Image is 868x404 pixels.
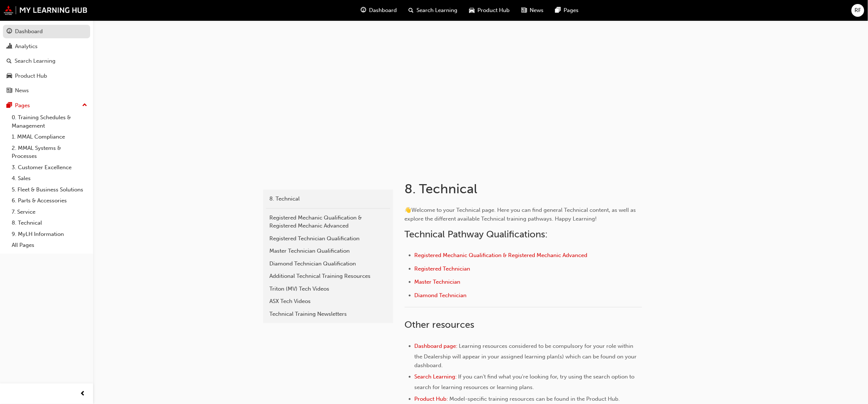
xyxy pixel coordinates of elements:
a: pages-iconPages [549,3,584,18]
a: Dashboard [3,25,90,38]
span: Technical Pathway Qualifications: [405,229,548,240]
a: Registered Technician [415,265,471,272]
span: Dashboard [369,6,397,15]
div: Dashboard [15,27,43,36]
a: 2. MMAL Systems & Processes [9,143,90,162]
span: car-icon [469,6,475,15]
a: Master Technician [415,279,461,285]
span: Search Learning [416,6,457,15]
a: Diamond Technician [415,292,467,299]
h1: 8. Technical [405,181,644,197]
a: car-iconProduct Hub [463,3,515,18]
span: search-icon [408,6,414,15]
div: Diamond Technician Qualification [270,260,387,268]
a: 0. Training Schedules & Management [9,112,90,131]
div: Product Hub [15,72,47,80]
div: Analytics [15,42,38,51]
span: chart-icon [7,43,12,50]
span: RF [855,6,861,15]
a: Registered Technician Qualification [266,232,390,245]
span: guage-icon [7,28,12,35]
a: Registered Mechanic Qualification & Registered Mechanic Advanced [266,211,390,232]
span: News [530,6,544,15]
a: guage-iconDashboard [355,3,403,18]
span: Welcome to your Technical page. Here you can find general Technical content, as well as explore t... [405,207,638,222]
div: News [15,86,29,95]
span: 👋 [405,207,412,213]
a: search-iconSearch Learning [403,3,463,18]
a: Master Technician Qualification [266,245,390,257]
span: search-icon [7,58,12,65]
div: Search Learning [15,57,55,65]
span: Other resources [405,319,475,330]
a: 6. Parts & Accessories [9,195,90,206]
span: Product Hub [477,6,510,15]
span: Learning resources considered to be compulsory for your role within the Dealership will appear in... [415,343,638,369]
button: Pages [3,99,90,112]
img: mmal [4,5,88,15]
a: Triton (MV) Tech Videos [266,283,390,295]
span: news-icon [521,6,527,15]
span: news-icon [7,88,12,94]
span: If you can't find what you're looking for, try using the search option to search for learning res... [415,373,636,391]
span: car-icon [7,73,12,79]
span: prev-icon [80,389,86,399]
a: Registered Mechanic Qualification & Registered Mechanic Advanced [415,252,588,259]
a: 8. Technical [266,193,390,205]
span: Model-specific training resources can be found in the Product Hub. [450,396,620,402]
div: Additional Technical Training Resources [270,272,387,280]
a: 5. Fleet & Business Solutions [9,184,90,195]
a: News [3,84,90,97]
a: Search Learning [3,54,90,68]
a: Dashboard page: [415,343,458,349]
a: Technical Training Newsletters [266,308,390,321]
a: 3. Customer Excellence [9,162,90,173]
div: Technical Training Newsletters [270,310,387,318]
a: 4. Sales [9,173,90,184]
span: up-icon [82,101,87,110]
a: Product Hub [3,69,90,83]
span: pages-icon [7,102,12,109]
div: Registered Mechanic Qualification & Registered Mechanic Advanced [270,214,387,230]
a: Search Learning: [415,373,457,380]
span: pages-icon [555,6,561,15]
a: news-iconNews [515,3,549,18]
div: Registered Technician Qualification [270,234,387,243]
a: Diamond Technician Qualification [266,257,390,270]
button: DashboardAnalyticsSearch LearningProduct HubNews [3,23,90,99]
a: ASX Tech Videos [266,295,390,308]
a: Additional Technical Training Resources [266,270,390,283]
span: guage-icon [361,6,366,15]
div: Master Technician Qualification [270,247,387,255]
div: ASX Tech Videos [270,297,387,306]
a: 8. Technical [9,217,90,229]
a: Product Hub: [415,396,448,402]
a: 1. MMAL Compliance [9,131,90,143]
a: Analytics [3,40,90,53]
a: 9. MyLH Information [9,229,90,240]
span: Pages [564,6,579,15]
a: All Pages [9,240,90,251]
button: RF [852,4,864,17]
div: Triton (MV) Tech Videos [270,285,387,293]
a: 7. Service [9,206,90,218]
div: Pages [15,101,30,110]
div: 8. Technical [270,195,387,203]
